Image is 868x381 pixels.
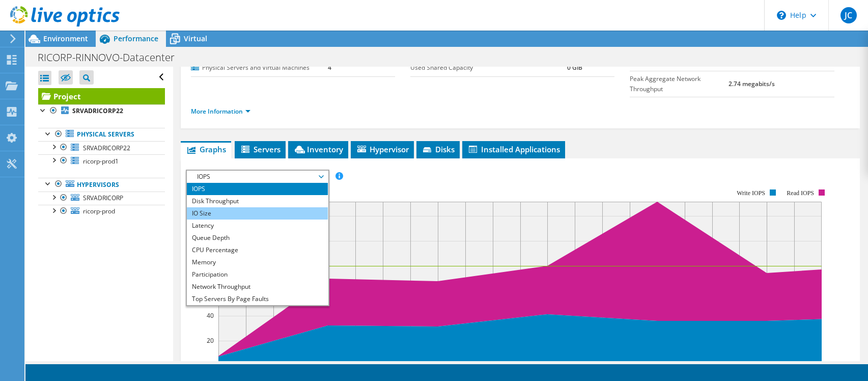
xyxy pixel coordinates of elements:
[191,107,250,116] a: More Information
[43,34,88,43] span: Environment
[186,144,226,154] span: Graphs
[187,268,328,281] li: Participation
[567,63,582,72] b: 0 GiB
[207,336,214,345] text: 20
[38,141,165,154] a: SRVADRICORP22
[187,195,328,207] li: Disk Throughput
[114,34,158,43] span: Performance
[737,189,765,197] text: Write IOPS
[356,144,409,154] span: Hypervisor
[83,157,119,166] span: ricorp-prod1
[187,293,328,305] li: Top Servers By Page Faults
[83,207,115,215] span: ricorp-prod
[422,144,455,154] span: Disks
[787,189,814,197] text: Read IOPS
[729,79,775,88] b: 2.74 megabits/s
[187,244,328,256] li: CPU Percentage
[38,178,165,191] a: Hypervisors
[293,144,343,154] span: Inventory
[240,144,281,154] span: Servers
[38,154,165,168] a: ricorp-prod1
[777,11,786,20] svg: \n
[38,104,165,118] a: SRVADRICORP22
[328,63,331,72] b: 4
[83,144,130,152] span: SRVADRICORP22
[630,74,729,94] label: Peak Aggregate Network Throughput
[192,171,323,183] span: IOPS
[187,207,328,220] li: IO Size
[187,183,328,195] li: IOPS
[33,52,190,63] h1: RICORP-RINNOVO-Datacenter
[83,194,123,202] span: SRVADRICORP
[187,232,328,244] li: Queue Depth
[187,256,328,268] li: Memory
[38,205,165,218] a: ricorp-prod
[187,220,328,232] li: Latency
[184,34,207,43] span: Virtual
[191,63,328,73] label: Physical Servers and Virtual Machines
[38,192,165,205] a: SRVADRICORP
[467,144,560,154] span: Installed Applications
[410,63,567,73] label: Used Shared Capacity
[72,106,123,115] b: SRVADRICORP22
[38,128,165,141] a: Physical Servers
[38,88,165,104] a: Project
[207,311,214,320] text: 40
[841,7,857,23] span: JC
[187,281,328,293] li: Network Throughput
